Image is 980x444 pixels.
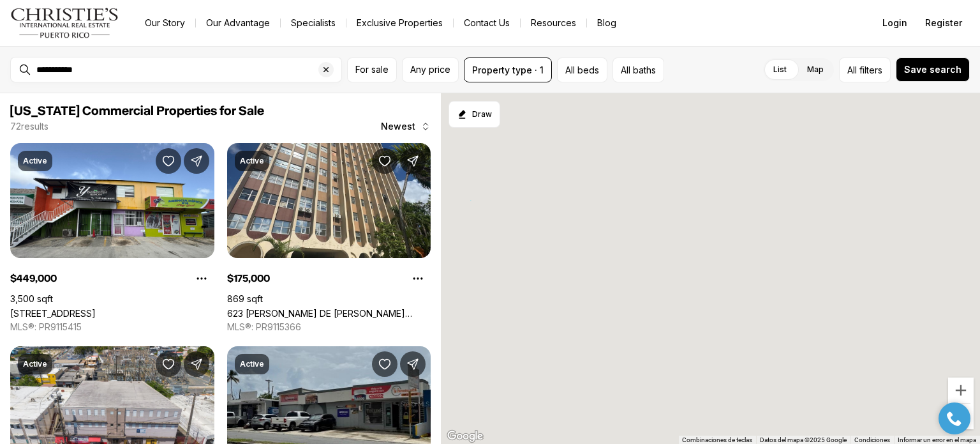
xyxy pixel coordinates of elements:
[402,57,459,82] button: Any price
[135,14,195,32] a: Our Story
[449,101,500,128] button: Start drawing
[405,266,431,291] button: Property options
[839,57,891,82] button: Allfilters
[612,57,664,82] button: All baths
[318,57,341,82] button: Clear search input
[400,148,426,174] button: Share Property
[10,121,48,132] p: 72 results
[373,114,438,139] button: Newest
[847,63,857,77] span: All
[372,148,397,174] button: Save Property: 623 PONCE DE LEÓN #1201B
[557,57,607,82] button: All beds
[854,436,890,443] a: Condiciones
[10,308,96,319] a: A13 GALICIA AVE., CASTELLANA GARDENS DEV., CAROLINA PR, 00983
[156,351,181,377] button: Save Property: 1108 LAS PALMAS AVE.
[184,148,209,174] button: Share Property
[904,65,961,75] span: Save search
[587,14,627,32] a: Blog
[10,8,119,38] img: logo
[184,351,209,377] button: Share Property
[346,14,453,32] a: Exclusive Properties
[521,14,586,32] a: Resources
[454,14,520,32] button: Contact Us
[372,351,397,377] button: Save Property: 3R AVE. CAMPO RICO
[196,14,280,32] a: Our Advantage
[859,63,882,77] span: filters
[797,58,834,81] label: Map
[240,359,264,369] p: Active
[23,156,47,166] p: Active
[925,18,962,28] span: Register
[347,57,397,82] button: For sale
[381,121,415,132] span: Newest
[882,18,907,28] span: Login
[227,308,431,319] a: 623 PONCE DE LEÓN #1201B, SAN JUAN PR, 00917
[23,359,47,369] p: Active
[240,156,264,166] p: Active
[898,436,976,443] a: Informar un error en el mapa
[948,378,974,403] button: Acercar
[410,65,450,75] span: Any price
[760,436,847,443] span: Datos del mapa ©2025 Google
[875,10,915,36] button: Login
[156,148,181,174] button: Save Property: A13 GALICIA AVE., CASTELLANA GARDENS DEV.
[281,14,346,32] a: Specialists
[464,57,552,82] button: Property type · 1
[355,65,389,75] span: For sale
[896,57,970,82] button: Save search
[400,351,426,377] button: Share Property
[763,58,797,81] label: List
[189,266,214,291] button: Property options
[917,10,970,36] button: Register
[10,105,264,118] span: [US_STATE] Commercial Properties for Sale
